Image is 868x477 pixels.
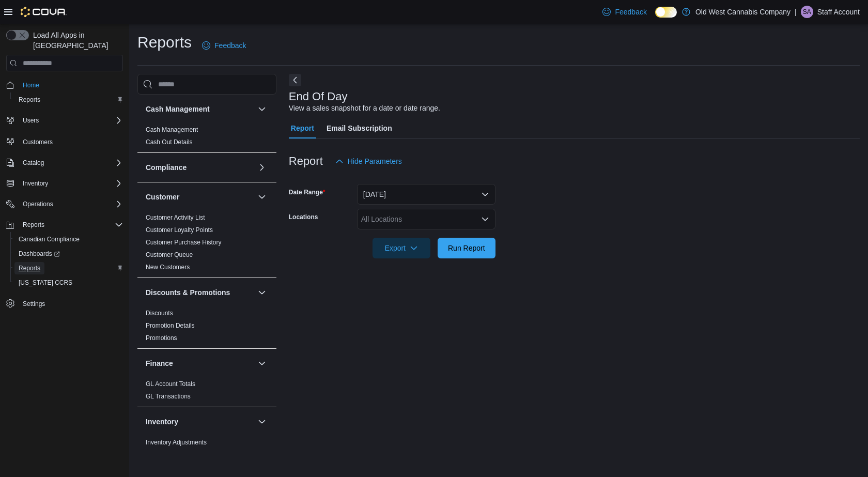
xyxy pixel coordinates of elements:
[14,248,64,260] a: Dashboards
[19,279,72,287] span: [US_STATE] CCRS
[256,286,268,299] button: Discounts & Promotions
[19,157,48,169] button: Catalog
[2,296,127,311] button: Settings
[2,156,127,170] button: Catalog
[256,103,268,115] button: Cash Management
[146,310,173,317] a: Discounts
[146,309,173,317] span: Discounts
[291,118,314,139] span: Report
[331,151,406,172] button: Hide Parameters
[146,334,177,342] a: Promotions
[146,162,254,173] button: Compliance
[146,417,178,427] h3: Inventory
[146,287,230,298] h3: Discounts & Promotions
[2,78,127,93] button: Home
[256,357,268,370] button: Finance
[19,298,49,310] a: Settings
[146,104,254,114] button: Cash Management
[19,177,52,190] button: Inventory
[19,177,123,190] span: Inventory
[448,243,485,253] span: Run Report
[146,238,222,247] span: Customer Purchase History
[379,238,424,258] span: Export
[655,18,656,18] span: Dark Mode
[146,322,195,329] a: Promotion Details
[2,218,127,232] button: Reports
[289,103,440,114] div: View a sales snapshot for a date or date range.
[14,94,44,106] a: Reports
[137,378,276,407] div: Finance
[19,198,123,210] span: Operations
[2,113,127,128] button: Users
[10,232,127,247] button: Canadian Compliance
[146,417,254,427] button: Inventory
[695,6,791,18] p: Old West Cannabis Company
[10,261,127,275] button: Reports
[146,226,213,234] a: Customer Loyalty Points
[146,251,193,259] span: Customer Queue
[2,197,127,211] button: Operations
[146,287,254,298] button: Discounts & Promotions
[146,392,191,401] span: GL Transactions
[23,221,44,229] span: Reports
[14,276,76,289] a: [US_STATE] CCRS
[256,416,268,428] button: Inventory
[817,6,860,18] p: Staff Account
[146,358,173,368] h3: Finance
[289,213,318,221] label: Locations
[214,40,246,51] span: Feedback
[14,262,44,274] a: Reports
[289,74,301,86] button: Next
[19,135,123,148] span: Customers
[481,215,489,223] button: Open list of options
[146,162,187,173] h3: Compliance
[14,94,123,106] span: Reports
[19,157,123,169] span: Catalog
[146,380,195,388] a: GL Account Totals
[146,192,254,202] button: Customer
[198,35,250,56] a: Feedback
[803,6,811,18] span: SA
[289,155,323,167] h3: Report
[146,214,205,221] a: Customer Activity List
[256,191,268,203] button: Customer
[598,2,650,22] a: Feedback
[23,200,53,208] span: Operations
[137,211,276,278] div: Customer
[19,198,57,210] button: Operations
[289,188,326,196] label: Date Range
[146,451,230,459] span: Inventory by Product Historical
[146,380,195,388] span: GL Account Totals
[23,179,48,188] span: Inventory
[10,275,127,290] button: [US_STATE] CCRS
[146,321,195,330] span: Promotion Details
[14,233,123,245] span: Canadian Compliance
[14,248,123,260] span: Dashboards
[14,262,123,274] span: Reports
[146,226,213,234] span: Customer Loyalty Points
[289,90,348,103] h3: End Of Day
[801,6,813,18] div: Staff Account
[19,219,123,231] span: Reports
[29,30,123,51] span: Load All Apps in [GEOGRAPHIC_DATA]
[137,307,276,348] div: Discounts & Promotions
[23,138,53,146] span: Customers
[615,7,646,17] span: Feedback
[146,334,177,342] span: Promotions
[795,6,797,18] p: |
[327,118,392,139] span: Email Subscription
[146,139,193,146] a: Cash Out Details
[146,263,190,271] span: New Customers
[146,239,222,246] a: Customer Purchase History
[23,81,39,89] span: Home
[146,264,190,271] a: New Customers
[19,79,43,91] a: Home
[10,247,127,261] a: Dashboards
[373,238,430,258] button: Export
[146,439,207,446] a: Inventory Adjustments
[21,7,67,17] img: Cova
[2,176,127,191] button: Inventory
[19,264,40,272] span: Reports
[146,126,198,133] a: Cash Management
[19,235,80,243] span: Canadian Compliance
